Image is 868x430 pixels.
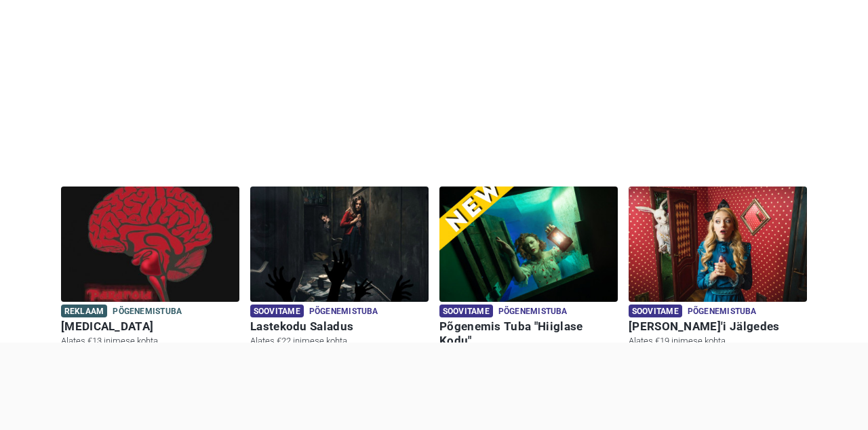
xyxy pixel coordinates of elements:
[629,319,807,334] h6: [PERSON_NAME]'i Jälgedes
[629,187,807,302] img: Alice'i Jälgedes
[250,319,429,334] h6: Lastekodu Saladus
[61,187,239,351] a: Paranoia Reklaam Põgenemistuba [MEDICAL_DATA] Alates €13 inimese kohta
[688,305,757,319] span: Põgenemistuba
[61,335,239,347] p: Alates €13 inimese kohta
[439,305,493,317] span: Soovitame
[439,187,618,302] img: Põgenemis Tuba "Hiiglase Kodu"
[498,305,568,319] span: Põgenemistuba
[250,335,429,347] p: Alates €22 inimese kohta
[250,187,429,302] img: Lastekodu Saladus
[250,305,304,317] span: Soovitame
[61,305,107,317] span: Reklaam
[250,187,429,364] a: Lastekodu Saladus Soovitame Põgenemistuba Lastekodu Saladus Alates €22 inimese kohta Star4.9 (28)
[629,305,682,317] span: Soovitame
[309,305,378,319] span: Põgenemistuba
[61,187,239,302] img: Paranoia
[629,187,807,364] a: Alice'i Jälgedes Soovitame Põgenemistuba [PERSON_NAME]'i Jälgedes Alates €19 inimese kohta Star4....
[629,335,807,347] p: Alates €19 inimese kohta
[439,187,618,378] a: Põgenemis Tuba "Hiiglase Kodu" Soovitame Põgenemistuba Põgenemis Tuba "Hiiglase Kodu" Alates €17 ...
[61,319,239,334] h6: [MEDICAL_DATA]
[439,319,618,348] h6: Põgenemis Tuba "Hiiglase Kodu"
[94,343,775,427] iframe: Advertisement
[113,305,182,319] span: Põgenemistuba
